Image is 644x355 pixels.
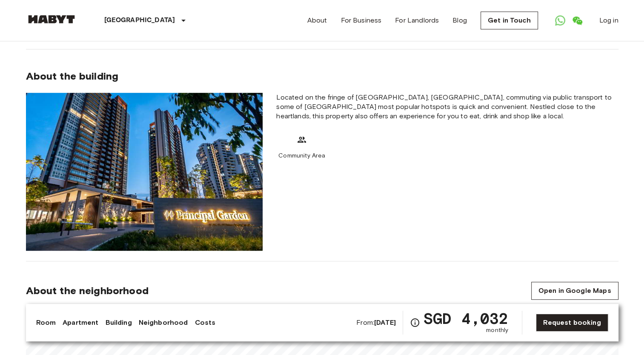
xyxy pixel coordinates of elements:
[424,311,508,326] span: SGD 4,032
[341,15,381,26] a: For Business
[195,318,215,328] a: Costs
[307,15,327,26] a: About
[139,318,188,328] a: Neighborhood
[569,12,586,29] a: Open WeChat
[599,15,618,26] a: Log in
[536,314,608,332] a: Request booking
[481,11,538,29] a: Get in Touch
[374,318,396,326] b: [DATE]
[36,318,56,328] a: Room
[452,15,467,26] a: Blog
[26,284,149,297] span: About the neighborhood
[486,326,508,335] span: monthly
[26,70,119,83] span: About the building
[276,93,618,121] span: Located on the fringe of [GEOGRAPHIC_DATA], [GEOGRAPHIC_DATA], commuting via public transport to ...
[278,152,325,160] span: Community Area
[552,12,569,29] a: Open WhatsApp
[63,318,98,328] a: Apartment
[531,282,618,300] a: Open in Google Maps
[104,15,175,26] p: [GEOGRAPHIC_DATA]
[26,15,77,23] img: Habyt
[410,318,420,328] svg: Check cost overview for full price breakdown. Please note that discounts apply to new joiners onl...
[356,318,396,327] span: From:
[395,15,439,26] a: For Landlords
[26,93,263,251] img: Placeholder image
[105,318,132,328] a: Building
